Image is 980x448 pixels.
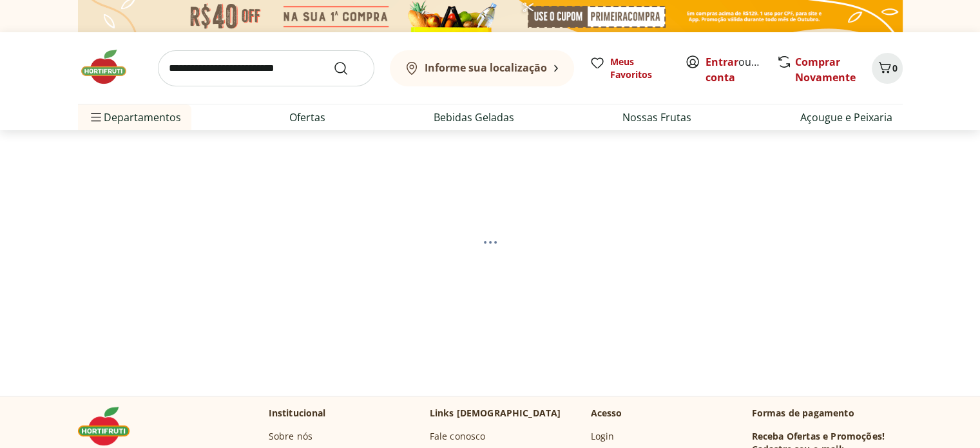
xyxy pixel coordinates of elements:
a: Bebidas Geladas [434,110,514,125]
button: Informe sua localização [390,50,574,86]
img: Hortifruti [78,407,142,445]
a: Criar conta [706,55,776,84]
p: Acesso [591,407,622,420]
a: Nossas Frutas [622,110,691,125]
span: 0 [892,62,898,74]
span: Departamentos [88,102,181,133]
button: Menu [88,102,104,133]
a: Login [591,430,615,443]
h3: Receba Ofertas e Promoções! [752,430,885,443]
p: Institucional [269,407,326,420]
a: Sobre nós [269,430,312,443]
a: Comprar Novamente [795,55,856,84]
a: Meus Favoritos [590,55,669,81]
span: Meus Favoritos [610,55,669,81]
span: ou [706,54,763,85]
a: Ofertas [289,110,325,125]
b: Informe sua localização [425,61,547,75]
a: Fale conosco [430,430,486,443]
button: Carrinho [872,53,903,84]
button: Submit Search [333,61,364,76]
p: Formas de pagamento [752,407,903,420]
p: Links [DEMOGRAPHIC_DATA] [430,407,561,420]
img: Hortifruti [78,48,142,86]
a: Açougue e Peixaria [800,110,892,125]
a: Entrar [706,55,738,69]
input: search [158,50,374,86]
